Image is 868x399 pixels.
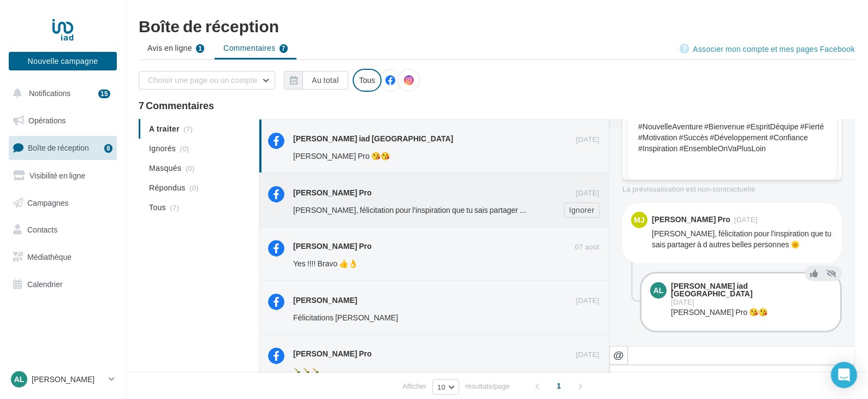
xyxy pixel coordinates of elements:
[293,313,398,322] span: Félicitations [PERSON_NAME]
[634,215,644,225] span: mJ
[147,43,192,53] span: Avis en ligne
[465,381,510,391] span: résultats/page
[98,90,110,98] div: 15
[622,180,842,194] div: La prévisualisation est non-contractuelle
[139,17,855,34] div: Boîte de réception
[284,71,348,90] button: Au total
[402,381,426,391] span: Afficher
[14,374,25,385] span: Al
[680,43,855,56] a: Associer mon compte et mes pages Facebook
[7,192,119,215] a: Campagnes
[7,82,115,105] button: Notifications 15
[302,71,348,90] button: Au total
[7,246,119,269] a: Médiathèque
[180,144,189,153] span: (0)
[293,205,622,215] span: [PERSON_NAME], félicitation pour l'inspiration que tu sais partager à d autres belles personnes 🌞
[27,225,57,234] span: Contacts
[27,198,69,207] span: Campagnes
[734,216,758,223] span: [DATE]
[609,346,628,365] button: @
[293,151,390,160] span: [PERSON_NAME] Pro 😘😘
[550,377,568,395] span: 1
[671,299,694,306] span: [DATE]
[576,296,599,306] span: [DATE]
[29,88,70,98] span: Notifications
[293,295,357,306] div: [PERSON_NAME]
[32,374,104,385] p: [PERSON_NAME]
[149,202,166,213] span: Tous
[27,279,63,289] span: Calendrier
[139,100,855,110] div: 7 Commentaires
[653,285,664,296] span: Al
[652,228,833,250] div: [PERSON_NAME], félicitation pour l'inspiration que tu sais partager à d autres belles personnes 🌞
[7,164,119,187] a: Visibilité en ligne
[576,135,599,145] span: [DATE]
[576,188,599,198] span: [DATE]
[186,164,195,172] span: (0)
[564,203,599,218] button: Ignorer
[139,71,275,90] button: Choisir une page ou un compte
[7,136,119,159] a: Boîte de réception8
[29,171,85,180] span: Visibilité en ligne
[293,366,321,376] span: 🍾🍾🍾
[27,252,72,261] span: Médiathèque
[671,307,831,318] div: [PERSON_NAME] Pro 😘😘
[189,183,199,192] span: (0)
[9,369,117,390] a: Al [PERSON_NAME]
[353,69,382,92] div: Tous
[575,242,599,252] span: 07 août
[437,383,445,391] span: 10
[149,182,186,193] span: Répondus
[149,163,181,174] span: Masqués
[7,273,119,296] a: Calendrier
[652,216,730,223] div: [PERSON_NAME] Pro
[293,348,372,359] div: [PERSON_NAME] Pro
[576,350,599,360] span: [DATE]
[196,44,204,53] div: 1
[148,75,257,85] span: Choisir une page ou un compte
[9,52,117,70] button: Nouvelle campagne
[28,143,89,152] span: Boîte de réception
[293,187,372,198] div: [PERSON_NAME] Pro
[613,350,624,360] i: @
[149,143,176,154] span: Ignorés
[831,362,857,388] div: Open Intercom Messenger
[104,144,112,153] div: 8
[7,218,119,241] a: Contacts
[28,116,66,125] span: Opérations
[293,259,358,268] span: Yes !!!! Bravo 👍👌
[671,282,829,297] div: [PERSON_NAME] iad [GEOGRAPHIC_DATA]
[293,133,453,144] div: [PERSON_NAME] iad [GEOGRAPHIC_DATA]
[7,109,119,132] a: Opérations
[432,379,459,395] button: 10
[293,241,372,252] div: [PERSON_NAME] Pro
[170,203,179,212] span: (7)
